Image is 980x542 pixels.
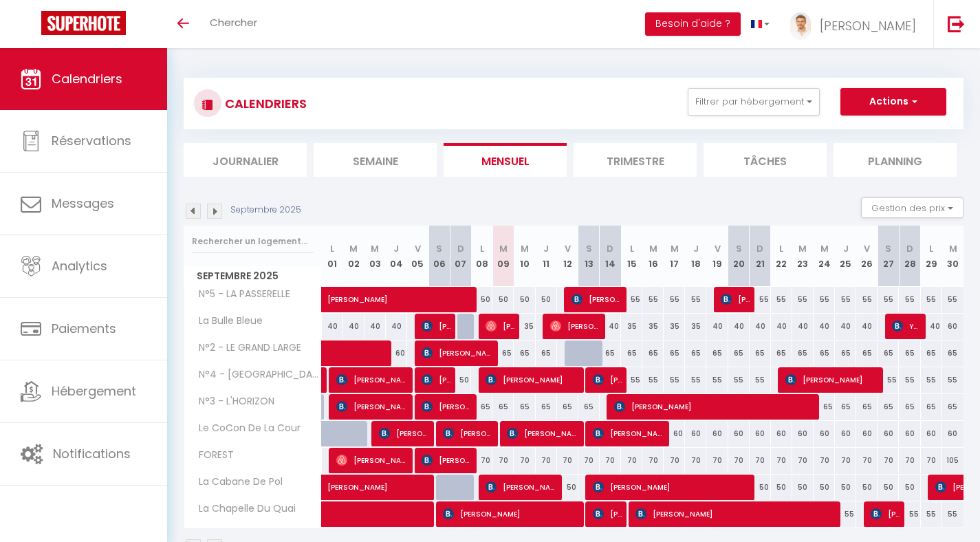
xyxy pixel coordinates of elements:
[921,501,942,527] div: 55
[878,226,899,287] th: 27
[728,448,750,473] div: 70
[664,421,685,446] div: 60
[921,448,942,473] div: 70
[186,448,238,463] span: FOREST
[671,242,679,255] abbr: M
[642,314,664,339] div: 35
[565,242,571,255] abbr: V
[792,314,814,339] div: 40
[480,242,484,255] abbr: L
[514,448,535,473] div: 70
[364,226,386,287] th: 03
[685,340,706,366] div: 65
[706,314,728,339] div: 40
[471,226,492,287] th: 08
[664,314,685,339] div: 35
[949,242,957,255] abbr: M
[771,314,792,339] div: 40
[921,367,942,393] div: 55
[436,242,442,255] abbr: S
[835,340,856,366] div: 65
[921,287,942,312] div: 55
[645,12,741,36] button: Besoin d'aide ?
[600,340,621,366] div: 65
[685,367,706,393] div: 55
[386,226,407,287] th: 04
[186,367,324,382] span: N°4 - [GEOGRAPHIC_DATA]
[444,143,567,177] li: Mensuel
[771,287,792,312] div: 55
[349,242,358,255] abbr: M
[715,242,721,255] abbr: V
[336,447,410,473] span: [PERSON_NAME]
[536,394,557,420] div: 65
[706,367,728,393] div: 55
[184,266,321,286] span: Septembre 2025
[885,242,891,255] abbr: S
[771,421,792,446] div: 60
[706,421,728,446] div: 60
[186,421,304,436] span: Le CoCon De La Cour
[635,501,841,527] span: [PERSON_NAME]
[52,382,136,400] span: Hébergement
[771,340,792,366] div: 65
[792,475,814,500] div: 50
[221,88,307,119] h3: CALENDRIERS
[820,242,829,255] abbr: M
[664,340,685,366] div: 65
[600,226,621,287] th: 14
[792,448,814,473] div: 70
[750,421,771,446] div: 60
[415,242,421,255] abbr: V
[899,475,920,500] div: 50
[492,340,514,366] div: 65
[856,287,878,312] div: 55
[785,367,881,393] span: [PERSON_NAME]
[521,242,529,255] abbr: M
[393,242,399,255] abbr: J
[792,421,814,446] div: 60
[704,143,827,177] li: Tâches
[792,287,814,312] div: 55
[621,367,642,393] div: 55
[921,314,942,339] div: 40
[706,448,728,473] div: 70
[642,448,664,473] div: 70
[53,445,131,462] span: Notifications
[486,313,515,339] span: [PERSON_NAME]
[557,475,578,500] div: 50
[878,287,899,312] div: 55
[514,394,535,420] div: 65
[685,226,706,287] th: 18
[52,70,122,87] span: Calendriers
[557,448,578,473] div: 70
[835,394,856,420] div: 65
[322,226,343,287] th: 01
[314,143,437,177] li: Semaine
[942,367,963,393] div: 55
[593,367,622,393] span: [PERSON_NAME]
[621,287,642,312] div: 55
[422,340,495,366] span: [PERSON_NAME]
[450,367,471,393] div: 50
[514,340,535,366] div: 65
[642,287,664,312] div: 55
[899,448,920,473] div: 70
[428,226,450,287] th: 06
[906,242,913,255] abbr: D
[343,226,364,287] th: 02
[186,287,294,302] span: N°5 - LA PASSERELLE
[835,287,856,312] div: 55
[327,467,486,493] span: [PERSON_NAME]
[471,394,492,420] div: 65
[379,420,431,446] span: [PERSON_NAME]
[843,242,849,255] abbr: J
[792,226,814,287] th: 23
[878,475,899,500] div: 50
[721,286,750,312] span: [PERSON_NAME]
[184,143,307,177] li: Journalier
[814,475,835,500] div: 50
[899,287,920,312] div: 55
[499,242,508,255] abbr: M
[779,242,783,255] abbr: L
